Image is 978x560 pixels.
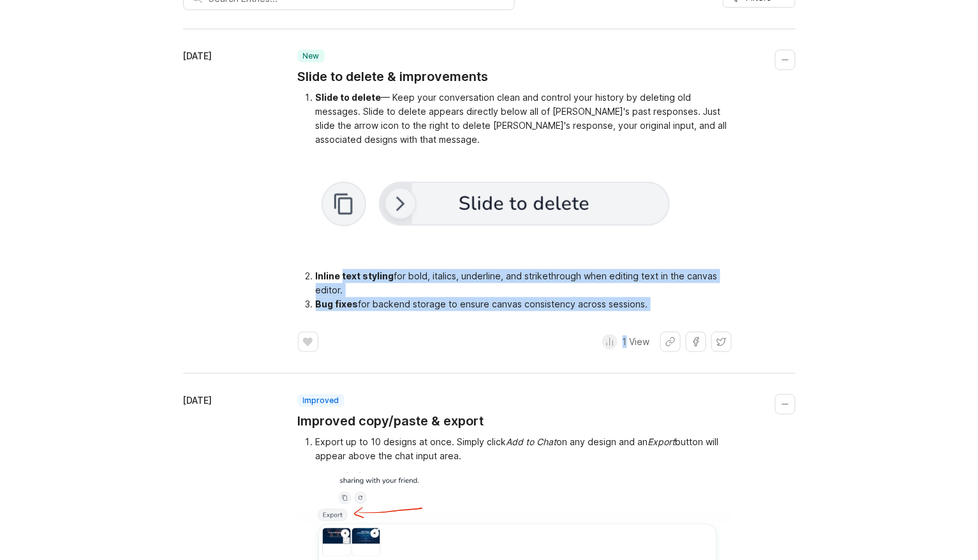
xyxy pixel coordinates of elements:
time: [DATE] [183,50,212,61]
p: 1 View [623,335,650,348]
div: Bug fixes [316,298,359,309]
button: Collapse changelog entry [775,394,796,415]
button: Share link [660,332,681,352]
button: Share on X [711,332,732,352]
div: Slide to delete [316,92,382,103]
li: — Keep your conversation clean and control your history by deleting old messages. Slide to delete... [316,91,732,147]
li: Export up to 10 designs at once. Simply click on any design and an button will appear above the c... [316,435,732,463]
button: Share on Facebook [686,332,706,352]
a: Slide to delete & improvements [298,68,489,85]
p: improved [303,395,339,406]
div: Inline text styling [316,270,394,281]
img: Screenshot 2025-09-25 at 5 [298,156,701,260]
p: new [303,51,320,61]
li: for bold, italics, underline, and strikethrough when editing text in the canvas editor. [316,269,732,297]
button: Collapse changelog entry [775,50,796,70]
li: for backend storage to ensure canvas consistency across sessions. [316,297,732,311]
time: [DATE] [183,395,212,406]
div: Add to Chat [507,436,557,447]
div: Export [648,436,676,447]
a: Improved copy/paste & export [298,412,484,430]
